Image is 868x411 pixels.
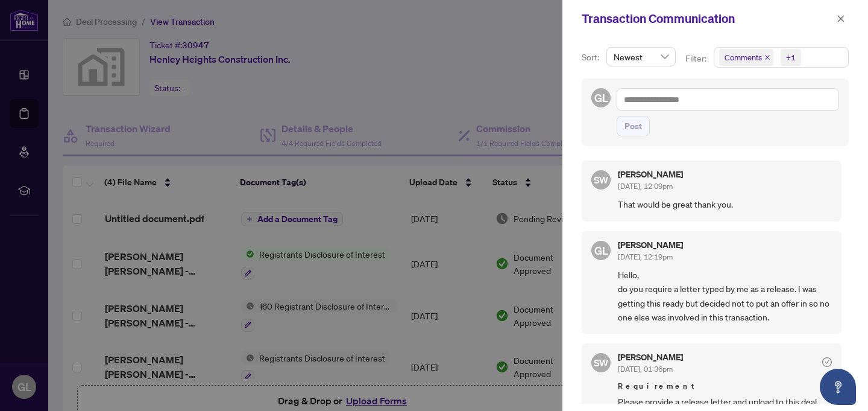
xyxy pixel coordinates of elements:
span: Comments [725,51,762,63]
h5: [PERSON_NAME] [618,241,683,249]
button: Open asap [820,369,856,405]
h5: [PERSON_NAME] [618,170,683,179]
p: Filter: [685,52,708,65]
span: GL [594,89,608,106]
h5: [PERSON_NAME] [618,353,683,362]
span: [DATE], 01:36pm [618,365,673,374]
span: GL [594,242,608,259]
span: That would be great thank you. [618,197,832,211]
span: Hello, do you require a letter typed by me as a release. I was getting this ready but decided not... [618,268,832,325]
span: Requirement [618,380,832,392]
span: check-circle [822,357,832,367]
span: Comments [719,49,773,66]
span: Newest [614,48,668,66]
span: SW [594,173,609,188]
span: close [764,54,770,60]
span: SW [594,355,609,371]
div: Transaction Communication [582,10,833,28]
p: Sort: [582,51,602,64]
span: [DATE], 12:19pm [618,252,673,261]
span: [DATE], 12:09pm [618,182,673,191]
button: Post [617,116,650,136]
div: +1 [786,51,796,63]
span: close [837,14,845,23]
